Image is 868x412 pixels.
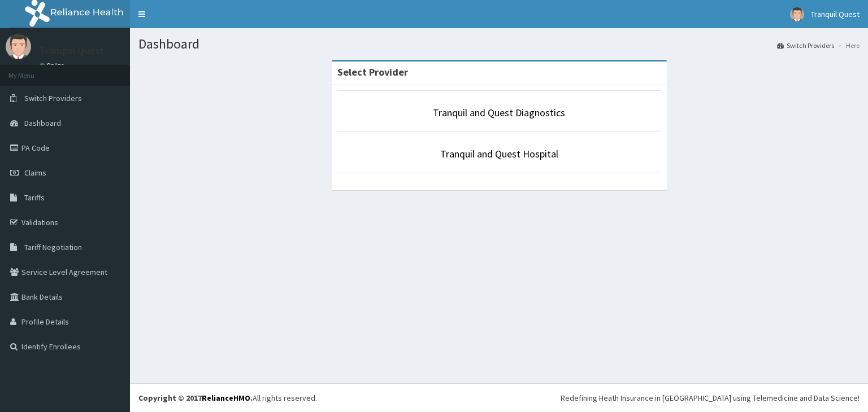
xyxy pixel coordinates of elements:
[790,7,804,21] img: User Image
[24,168,46,178] span: Claims
[138,393,253,403] strong: Copyright © 2017 .
[40,62,67,69] a: Online
[24,118,61,128] span: Dashboard
[337,65,408,78] strong: Select Provider
[811,9,860,19] span: Tranquil Quest
[24,93,82,103] span: Switch Providers
[6,34,31,59] img: User Image
[24,242,82,252] span: Tariff Negotiation
[130,383,868,412] footer: All rights reserved.
[835,41,860,50] li: Here
[138,37,860,51] h1: Dashboard
[777,41,834,50] a: Switch Providers
[24,192,45,203] span: Tariffs
[202,393,250,403] a: RelianceHMO
[40,46,104,56] p: Tranquil Quest
[561,392,860,404] div: Redefining Heath Insurance in [GEOGRAPHIC_DATA] using Telemedicine and Data Science!
[433,106,565,119] a: Tranquil and Quest Diagnostics
[440,147,558,160] a: Tranquil and Quest Hospital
